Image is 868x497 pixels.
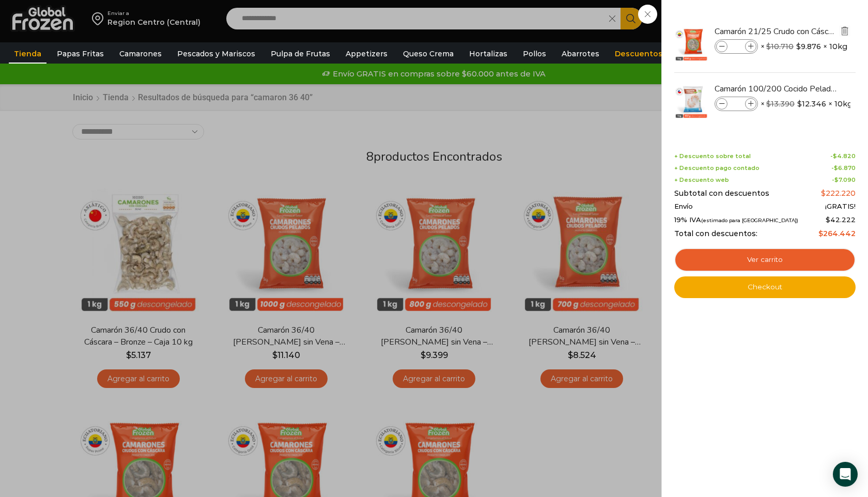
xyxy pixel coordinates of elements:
[821,189,826,198] span: $
[761,97,853,111] span: × × 10kg
[340,44,393,64] a: Appetizers
[729,41,744,52] input: Product quantity
[518,44,551,64] a: Pollos
[114,44,167,64] a: Camarones
[674,177,729,183] span: + Descuento web
[796,41,821,52] bdi: 9.876
[766,99,771,108] span: $
[674,276,856,298] a: Checkout
[832,177,856,183] span: -
[52,44,109,64] a: Papas Fritas
[172,44,260,64] a: Pescados y Mariscos
[674,153,751,160] span: + Descuento sobre total
[761,39,847,54] span: × × 10kg
[701,218,798,223] small: (estimado para [GEOGRAPHIC_DATA])
[818,229,823,238] span: $
[556,44,605,64] a: Abarrotes
[834,164,838,172] span: $
[834,164,856,172] bdi: 6.870
[825,203,856,211] span: ¡GRATIS!
[729,98,744,110] input: Product quantity
[831,165,856,172] span: -
[674,229,757,238] span: Total con descuentos:
[797,99,802,109] span: $
[766,42,771,51] span: $
[715,83,838,95] a: Camarón 100/200 Cocido Pelado - Premium - Caja 10 kg
[266,44,335,64] a: Pulpa de Frutas
[610,44,668,64] a: Descuentos
[821,189,856,198] bdi: 222.220
[833,462,858,487] div: Open Intercom Messenger
[9,44,47,64] a: Tienda
[826,215,856,224] span: 42.222
[830,153,856,160] span: -
[818,229,856,238] bdi: 264.442
[674,203,693,211] span: Envío
[674,189,769,198] span: Subtotal con descuentos
[766,42,794,51] bdi: 10.710
[766,99,795,108] bdi: 13.390
[833,152,837,160] span: $
[797,99,826,109] bdi: 12.346
[834,176,839,183] span: $
[398,44,459,64] a: Queso Crema
[839,25,850,38] a: Eliminar Camarón 21/25 Crudo con Cáscara - Super Prime - Caja 10 kg del carrito
[840,26,849,36] img: Eliminar Camarón 21/25 Crudo con Cáscara - Super Prime - Caja 10 kg del carrito
[833,152,856,160] bdi: 4.820
[826,215,830,224] span: $
[674,216,798,224] span: 19% IVA
[796,41,801,52] span: $
[834,176,856,183] bdi: 7.090
[715,26,838,37] a: Camarón 21/25 Crudo con Cáscara - Super Prime - Caja 10 kg
[464,44,513,64] a: Hortalizas
[674,248,856,272] a: Ver carrito
[674,165,760,172] span: + Descuento pago contado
